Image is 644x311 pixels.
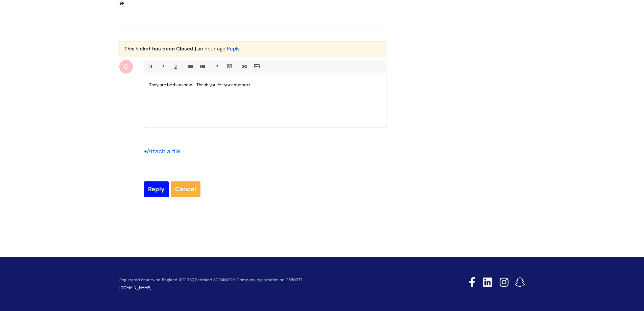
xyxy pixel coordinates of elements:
a: Back Color [225,62,234,71]
a: • Unordered List (Ctrl-Shift-7) [186,62,194,71]
a: Reply [227,45,240,52]
a: Font Color [213,62,221,71]
p: Registered charity no. England 1001957, Scotland SCO40009. Company registration no. 2580377 [119,278,421,282]
a: 1. Ordered List (Ctrl-Shift-8) [198,62,207,71]
input: Reply [144,181,169,197]
a: Link [240,62,248,71]
div: Attach a file [144,146,184,157]
a: [DOMAIN_NAME] [119,285,151,290]
span: + [144,147,147,155]
div: C [119,60,133,73]
a: Italic (Ctrl-I) [159,62,167,71]
p: They are both on now - Thank you for your support [149,82,381,88]
a: Insert Image... [252,62,261,71]
span: Tue, 2 Sep, 2025 at 12:20 PM [197,45,225,52]
a: Bold (Ctrl-B) [146,62,154,71]
a: Cancel [171,181,200,197]
a: Underline(Ctrl-U) [171,62,180,71]
b: This ticket has been Closed | [124,45,196,52]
